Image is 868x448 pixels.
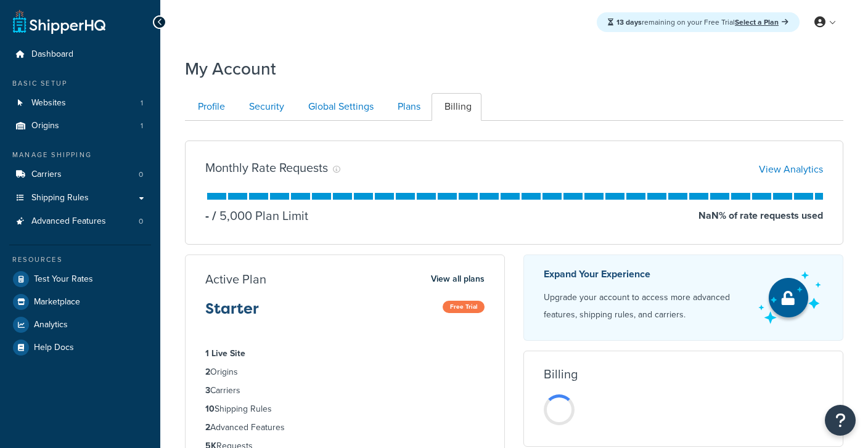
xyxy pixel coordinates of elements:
p: NaN % of rate requests used [698,207,823,224]
a: Marketplace [9,291,151,313]
strong: 2 [205,365,210,378]
a: View Analytics [759,162,823,176]
strong: 13 days [616,17,642,28]
li: Websites [9,92,151,115]
a: Security [236,93,294,121]
strong: 3 [205,384,210,397]
a: Test Your Rates [9,268,151,290]
a: Profile [185,93,235,121]
span: Marketplace [34,297,80,307]
span: Carriers [31,169,62,180]
a: Shipping Rules [9,187,151,210]
a: Select a Plan [735,17,788,28]
div: Manage Shipping [9,150,151,160]
h3: Active Plan [205,272,266,286]
span: Advanced Features [31,216,106,227]
h1: My Account [185,57,276,81]
a: Expand Your Experience Upgrade your account to access more advanced features, shipping rules, and... [523,255,843,341]
span: 0 [139,216,143,227]
a: Websites 1 [9,92,151,115]
p: Upgrade your account to access more advanced features, shipping rules, and carriers. [544,289,747,324]
h3: Monthly Rate Requests [205,161,328,174]
span: Dashboard [31,49,73,60]
li: Origins [205,365,485,379]
span: 0 [139,169,143,180]
div: Resources [9,255,151,265]
strong: 1 Live Site [205,347,245,360]
a: Plans [385,93,430,121]
a: Analytics [9,314,151,336]
span: Websites [31,98,66,108]
span: 1 [141,121,143,131]
p: Expand Your Experience [544,266,747,283]
span: Analytics [34,320,68,330]
p: - [205,207,209,224]
strong: 2 [205,421,210,434]
a: Dashboard [9,43,151,66]
a: Global Settings [295,93,383,121]
h3: Billing [544,367,578,381]
a: ShipperHQ Home [13,9,105,34]
a: Origins 1 [9,115,151,137]
h3: Starter [205,301,259,327]
span: 1 [141,98,143,108]
div: Basic Setup [9,78,151,89]
span: / [212,206,216,225]
a: Carriers 0 [9,163,151,186]
a: Help Docs [9,336,151,359]
a: Advanced Features 0 [9,210,151,233]
li: Advanced Features [9,210,151,233]
li: Carriers [9,163,151,186]
div: remaining on your Free Trial [597,12,800,32]
span: Origins [31,121,59,131]
span: Free Trial [443,301,485,313]
span: Test Your Rates [34,274,93,285]
p: 5,000 Plan Limit [209,207,308,224]
li: Carriers [205,384,485,397]
li: Advanced Features [205,421,485,434]
span: Help Docs [34,343,74,353]
li: Origins [9,115,151,137]
span: Shipping Rules [31,193,89,203]
strong: 10 [205,402,215,415]
li: Shipping Rules [205,402,485,416]
a: View all plans [431,271,485,287]
button: Open Resource Center [825,405,856,436]
a: Billing [432,93,481,121]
